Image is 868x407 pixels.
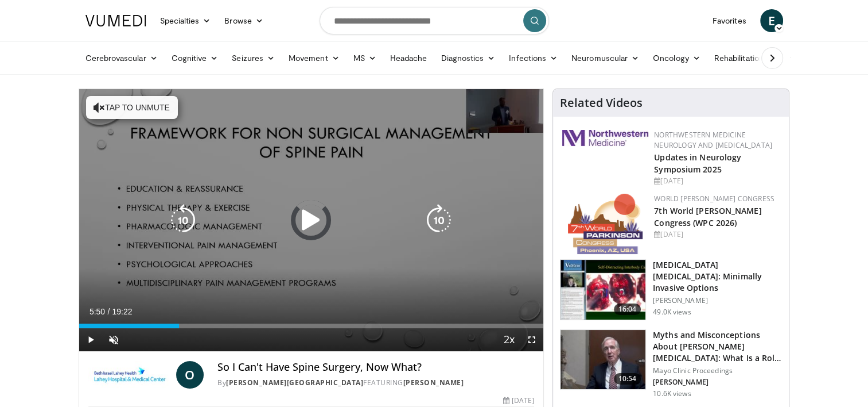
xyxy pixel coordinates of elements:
[347,47,383,70] a: MS
[520,328,543,351] button: Fullscreen
[153,9,218,32] a: Specialties
[217,9,270,32] a: Browse
[217,378,534,388] div: By FEATURING
[654,205,761,228] a: 7th World [PERSON_NAME] Congress (WPC 2026)
[653,308,691,317] p: 49.0K views
[706,9,753,32] a: Favorites
[79,324,544,328] div: Progress Bar
[568,194,643,254] img: 16fe1da8-a9a0-4f15-bd45-1dd1acf19c34.png.150x105_q85_autocrop_double_scale_upscale_version-0.2.png
[614,304,641,315] span: 16:04
[282,47,347,70] a: Movement
[560,96,643,110] h4: Related Videos
[760,9,783,32] a: E
[79,89,544,352] video-js: Video Player
[497,328,520,351] button: Playback Rate
[653,259,782,294] h3: [MEDICAL_DATA] [MEDICAL_DATA]: Minimally Invasive Options
[646,47,707,70] a: Oncology
[226,378,363,387] a: [PERSON_NAME][GEOGRAPHIC_DATA]
[653,366,782,375] p: Mayo Clinic Proceedings
[654,229,780,240] div: [DATE]
[560,259,782,320] a: 16:04 [MEDICAL_DATA] [MEDICAL_DATA]: Minimally Invasive Options [PERSON_NAME] 49.0K views
[562,130,648,146] img: 2a462fb6-9365-492a-ac79-3166a6f924d8.png.150x105_q85_autocrop_double_scale_upscale_version-0.2.jpg
[79,47,165,70] a: Cerebrovascular
[85,15,146,26] img: VuMedi Logo
[560,260,645,320] img: 9f1438f7-b5aa-4a55-ab7b-c34f90e48e66.150x105_q85_crop-smart_upscale.jpg
[653,329,782,364] h3: Myths and Misconceptions About [PERSON_NAME][MEDICAL_DATA]: What Is a Role of …
[434,47,502,70] a: Diagnostics
[79,328,102,351] button: Play
[560,330,645,390] img: dd4ea4d2-548e-40e2-8487-b77733a70694.150x105_q85_crop-smart_upscale.jpg
[502,47,565,70] a: Infections
[108,307,110,316] span: /
[86,96,178,119] button: Tap to unmute
[217,361,534,374] h4: So I Can't Have Spine Surgery, Now What?
[654,194,774,203] a: World [PERSON_NAME] Congress
[614,373,641,385] span: 10:54
[654,130,772,150] a: Northwestern Medicine Neurology and [MEDICAL_DATA]
[89,307,105,316] span: 5:50
[112,307,132,316] span: 19:22
[565,47,646,70] a: Neuromuscular
[560,329,782,398] a: 10:54 Myths and Misconceptions About [PERSON_NAME][MEDICAL_DATA]: What Is a Role of … Mayo Clinic...
[165,47,225,70] a: Cognitive
[653,389,691,398] p: 10.6K views
[176,361,204,389] a: O
[88,361,172,389] img: Lahey Hospital & Medical Center
[225,47,282,70] a: Seizures
[403,378,464,387] a: [PERSON_NAME]
[654,176,780,186] div: [DATE]
[102,328,125,351] button: Unmute
[383,47,434,70] a: Headache
[653,296,782,305] p: [PERSON_NAME]
[654,152,741,175] a: Updates in Neurology Symposium 2025
[320,7,549,34] input: Search topics, interventions
[653,378,782,387] p: [PERSON_NAME]
[707,47,770,70] a: Rehabilitation
[503,396,534,406] div: [DATE]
